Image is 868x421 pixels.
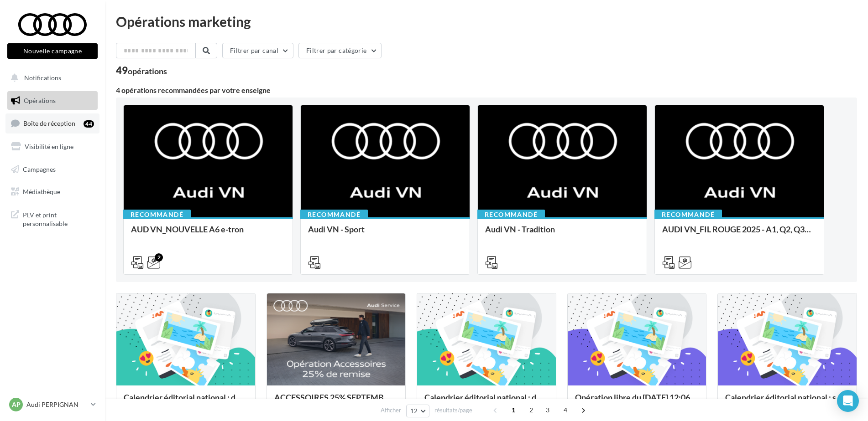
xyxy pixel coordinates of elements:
a: Visibilité en ligne [5,137,99,156]
div: Recommandé [300,210,368,220]
a: Opérations [5,91,99,110]
span: AP [12,400,21,409]
span: Notifications [24,74,61,82]
div: Open Intercom Messenger [837,390,859,412]
span: résultats/page [434,406,472,415]
div: opérations [128,67,167,75]
div: 4 opérations recommandées par votre enseigne [116,87,857,94]
div: Recommandé [654,210,722,220]
div: Audi VN - Tradition [485,225,639,243]
a: AP Audi PERPIGNAN [7,396,98,413]
div: 49 [116,66,167,76]
div: Calendrier éditorial national : du 02.09 au 09.09 [424,393,549,411]
button: Filtrer par catégorie [298,43,382,58]
button: Filtrer par canal [222,43,293,58]
div: Recommandé [123,210,191,220]
span: 12 [410,407,418,415]
button: 12 [406,405,429,417]
div: Opération libre du [DATE] 12:06 [575,393,699,411]
span: 2 [524,403,539,417]
span: Opérations [24,97,56,104]
button: Notifications [5,68,96,87]
a: Boîte de réception44 [5,113,99,133]
div: 44 [84,120,94,128]
div: AUD VN_NOUVELLE A6 e-tron [131,225,285,243]
a: PLV et print personnalisable [5,205,99,232]
span: Visibilité en ligne [25,143,73,150]
span: 3 [540,403,555,417]
div: Calendrier éditorial national : semaine du 25.08 au 31.08 [725,393,849,411]
div: AUDI VN_FIL ROUGE 2025 - A1, Q2, Q3, Q5 et Q4 e-tron [662,225,816,243]
div: Opérations marketing [116,15,857,28]
span: 4 [558,403,573,417]
span: Afficher [381,406,401,415]
div: 2 [155,253,163,262]
span: Médiathèque [23,188,60,195]
div: Audi VN - Sport [308,225,462,243]
a: Médiathèque [5,182,99,201]
div: Calendrier éditorial national : du 02.09 au 09.09 [124,393,248,411]
span: 1 [506,403,521,417]
p: Audi PERPIGNAN [26,400,87,409]
span: PLV et print personnalisable [23,209,94,228]
span: Boîte de réception [23,119,75,127]
div: Recommandé [477,210,545,220]
span: Campagnes [23,165,56,173]
div: ACCESSOIRES 25% SEPTEMBRE - AUDI SERVICE [274,393,398,411]
button: Nouvelle campagne [7,43,98,59]
a: Campagnes [5,160,99,179]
